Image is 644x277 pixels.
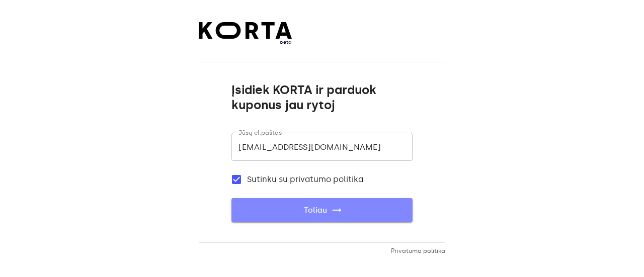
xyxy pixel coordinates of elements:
span: trending_flat [331,205,342,216]
h1: Įsidiek KORTA ir parduok kuponus jau rytoj [231,82,413,113]
a: Privatumo politika [391,247,445,254]
a: beta [199,22,292,46]
img: Korta [199,22,292,39]
span: beta [199,39,292,46]
span: Sutinku su privatumo politika [247,173,363,186]
span: Toliau [248,204,396,217]
button: Toliau [231,198,413,222]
